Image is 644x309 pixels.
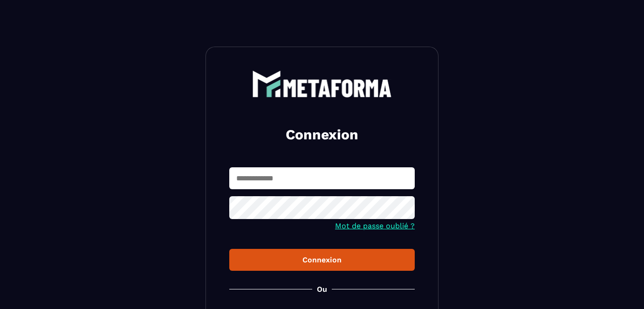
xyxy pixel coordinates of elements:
a: Mot de passe oublié ? [335,221,415,230]
img: logo [252,70,392,97]
a: logo [229,70,415,97]
p: Ou [317,285,327,294]
div: Connexion [237,255,407,264]
button: Connexion [229,249,415,271]
h2: Connexion [240,125,404,144]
